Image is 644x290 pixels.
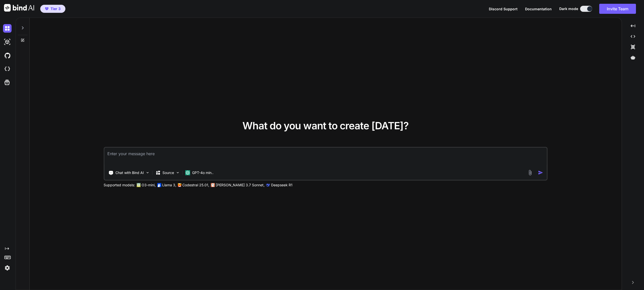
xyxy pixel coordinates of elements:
button: premiumTier 3 [40,5,65,13]
img: darkChat [3,24,12,33]
p: GPT-4o min.. [192,170,213,175]
img: claude [266,183,270,187]
img: Mistral-AI [178,183,181,187]
span: Tier 3 [51,6,61,11]
img: claude [211,183,215,187]
img: icon [538,170,543,175]
p: Chat with Bind AI [115,170,144,175]
p: Llama 3, [162,183,176,188]
img: Bind AI [4,4,34,12]
button: Invite Team [599,4,636,14]
img: cloudideIcon [3,65,12,73]
img: GPT-4 [137,183,141,187]
span: Documentation [525,7,552,11]
img: settings [3,264,12,272]
button: Discord Support [489,6,518,12]
span: Dark mode [559,6,578,11]
img: Llama2 [157,183,161,187]
img: premium [45,7,49,10]
span: Discord Support [489,7,518,11]
img: Pick Models [176,170,180,175]
p: [PERSON_NAME] 3.7 Sonnet, [216,183,265,188]
img: githubDark [3,51,12,60]
p: Codestral 25.01, [182,183,209,188]
img: darkAi-studio [3,38,12,46]
img: Pick Tools [145,170,150,175]
p: Source [162,170,174,175]
img: GPT-4o mini [185,170,190,175]
img: attachment [527,170,533,176]
p: Supported models: [104,183,135,188]
p: O3-mini, [142,183,156,188]
button: Documentation [525,6,552,12]
span: What do you want to create [DATE]? [242,120,409,132]
p: Deepseek R1 [271,183,292,188]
